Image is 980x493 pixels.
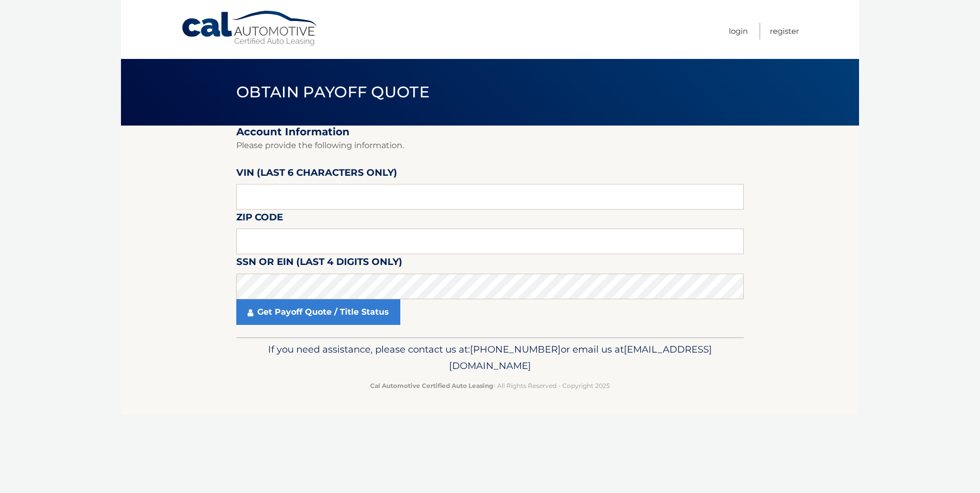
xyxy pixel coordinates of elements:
p: If you need assistance, please contact us at: or email us at [243,341,737,374]
p: - All Rights Reserved - Copyright 2025 [243,380,737,391]
a: Cal Automotive [181,10,319,47]
a: Get Payoff Quote / Title Status [236,299,400,325]
strong: Cal Automotive Certified Auto Leasing [370,382,493,389]
label: VIN (last 6 characters only) [236,165,397,184]
span: [PHONE_NUMBER] [470,343,561,355]
label: Zip Code [236,210,283,229]
a: Register [770,23,799,39]
label: SSN or EIN (last 4 digits only) [236,254,402,273]
p: Please provide the following information. [236,138,744,153]
span: Obtain Payoff Quote [236,83,430,101]
h2: Account Information [236,126,744,138]
a: Login [729,23,748,39]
